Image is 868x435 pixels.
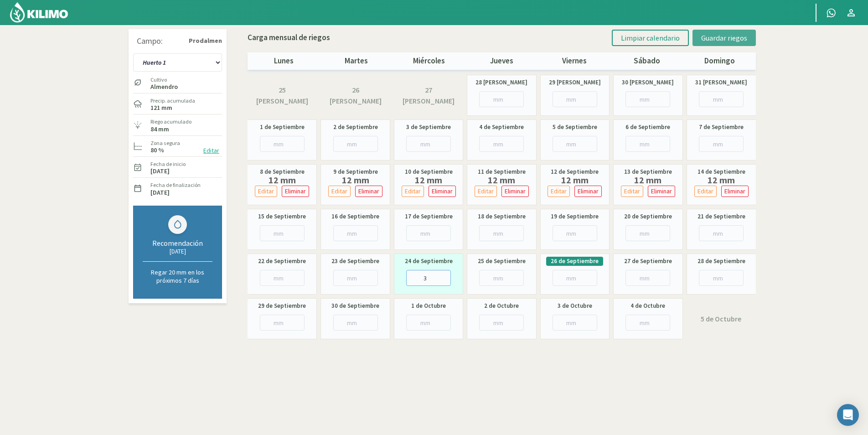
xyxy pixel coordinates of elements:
label: 30 [PERSON_NAME] [622,78,674,87]
button: Editar [201,145,222,156]
label: Almendro [150,84,178,90]
p: Eliminar [724,186,745,197]
input: mm [479,91,524,107]
p: Editar [478,186,494,197]
input: mm [699,225,744,241]
span: Limpiar calendario [621,33,680,42]
p: Regar 20 mm en los próximos 7 días [143,268,212,285]
label: 3 de Septiembre [406,123,451,132]
button: Limpiar calendario [612,30,689,46]
label: Cultivo [150,76,178,84]
input: mm [479,270,524,286]
label: 25 de Septiembre [478,257,526,266]
input: mm [260,315,305,331]
div: Open Intercom Messenger [837,404,859,426]
input: mm [699,136,744,152]
label: 12 mm [692,176,751,184]
p: miércoles [393,55,465,67]
label: 26 de Septiembre [551,257,599,266]
input: mm [333,136,378,152]
button: Eliminar [429,186,456,197]
button: Editar [328,186,351,197]
label: 1 de Septiembre [260,123,305,132]
p: Editar [624,186,640,197]
button: Editar [548,186,570,197]
strong: Prodalmen [189,36,222,46]
label: 22 de Septiembre [258,257,306,266]
input: mm [699,91,744,107]
label: 8 de Septiembre [260,167,305,176]
button: Eliminar [282,186,309,197]
input: mm [479,315,524,331]
p: domingo [683,55,756,67]
p: martes [320,55,393,67]
label: 25 [PERSON_NAME] [252,84,312,107]
label: 21 de Septiembre [697,212,745,221]
button: Eliminar [574,186,602,197]
input: mm [625,315,670,331]
input: mm [406,315,451,331]
p: Eliminar [505,186,526,197]
p: viernes [538,55,610,67]
div: Campo: [137,36,163,46]
label: 80 % [150,147,164,153]
p: Eliminar [358,186,379,197]
label: 30 de Septiembre [331,301,379,311]
input: mm [553,270,597,286]
label: 18 de Septiembre [478,212,526,221]
input: mm [553,91,597,107]
label: 14 de Septiembre [697,167,745,176]
label: 7 de Septiembre [699,123,744,132]
label: 5 de Septiembre [553,123,597,132]
label: 28 [PERSON_NAME] [475,78,527,87]
input: mm [406,225,451,241]
label: 24 de Septiembre [405,257,453,266]
label: 12 mm [619,176,677,184]
button: Eliminar [501,186,529,197]
label: 12 mm [399,176,458,184]
label: Fecha de inicio [150,160,186,168]
p: Eliminar [285,186,306,197]
label: 27 de Septiembre [624,257,672,266]
input: mm [479,136,524,152]
p: Eliminar [651,186,672,197]
label: 4 de Septiembre [479,123,524,132]
label: 2 de Octubre [484,301,519,311]
label: [DATE] [150,168,170,174]
label: 121 mm [150,105,172,111]
label: 11 de Septiembre [478,167,526,176]
label: 26 [PERSON_NAME] [325,84,385,107]
label: 27 [PERSON_NAME] [398,84,459,107]
label: 23 de Septiembre [331,257,379,266]
label: Fecha de finalización [150,181,201,189]
button: Editar [475,186,497,197]
label: 1 de Octubre [411,301,446,311]
input: mm [333,270,378,286]
label: 29 [PERSON_NAME] [549,78,601,87]
label: Zona segura [150,139,180,147]
input: mm [553,225,597,241]
input: mm [553,315,597,331]
p: Editar [551,186,567,197]
label: 15 de Septiembre [258,212,306,221]
p: Editar [697,186,713,197]
label: 29 de Septiembre [258,301,306,311]
span: Guardar riegos [701,33,747,42]
label: 2 de Septiembre [333,123,378,132]
button: Editar [255,186,277,197]
input: mm [333,315,378,331]
label: 16 de Septiembre [331,212,379,221]
label: Riego acumulado [150,118,191,126]
label: 20 de Septiembre [624,212,672,221]
input: mm [553,136,597,152]
label: 12 de Septiembre [551,167,599,176]
label: 9 de Septiembre [333,167,378,176]
label: 4 de Octubre [630,301,665,311]
button: Eliminar [721,186,749,197]
label: 12 mm [326,176,385,184]
label: 10 de Septiembre [405,167,453,176]
input: mm [260,136,305,152]
label: 84 mm [150,126,169,132]
p: jueves [465,55,538,67]
input: mm [625,270,670,286]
